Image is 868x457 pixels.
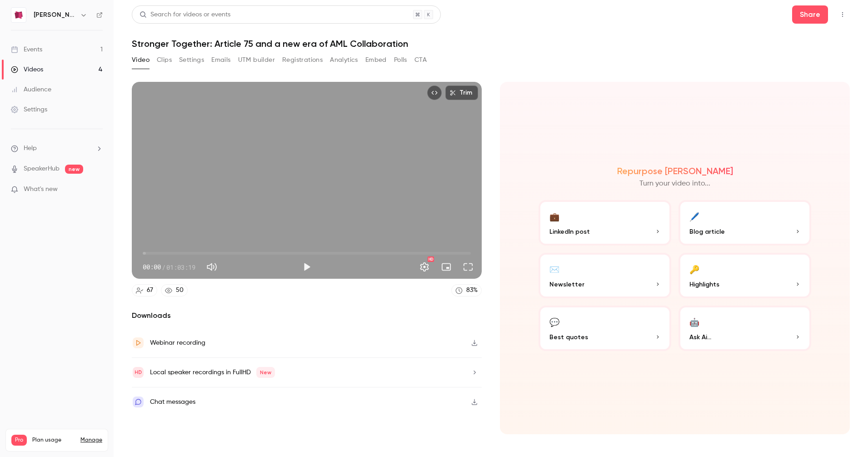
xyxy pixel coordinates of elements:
button: Top Bar Actions [835,7,850,22]
button: 🖊️Blog article [678,200,811,246]
div: 💼 [549,209,559,223]
button: Share [792,5,828,24]
button: Clips [157,53,172,67]
iframe: Noticeable Trigger [92,186,103,194]
span: Best quotes [549,332,588,342]
li: help-dropdown-opener [11,144,103,153]
a: Manage [80,437,102,444]
span: What's new [24,185,58,194]
span: Plan usage [32,437,75,444]
button: Play [298,258,316,276]
h1: Stronger Together: Article 75 and a new era of AML Collaboration [132,38,850,49]
p: Turn your video into... [639,178,710,189]
div: 🔑 [689,262,699,276]
span: Ask Ai... [689,332,711,342]
div: 00:00 [143,262,195,272]
button: 🤖Ask Ai... [678,306,811,351]
button: UTM builder [238,53,275,67]
div: 💬 [549,315,559,329]
span: LinkedIn post [549,227,590,236]
div: 🖊️ [689,209,699,223]
div: Webinar recording [150,337,205,348]
img: Roseman Labs [11,8,26,22]
span: Newsletter [549,280,584,289]
button: Polls [394,53,407,67]
div: ✉️ [549,262,559,276]
button: Video [132,53,150,67]
h2: Repurpose [PERSON_NAME] [617,166,733,176]
span: New [256,367,275,378]
button: Emails [211,53,230,67]
button: Settings [179,53,204,67]
span: 00:00 [143,262,161,272]
div: Settings [11,105,47,114]
a: 50 [161,284,188,296]
h6: [PERSON_NAME] Labs [34,10,76,20]
button: CTA [414,53,427,67]
button: Analytics [330,53,358,67]
button: Mute [203,258,221,276]
h2: Downloads [132,310,482,321]
div: Chat messages [150,397,195,407]
div: 83 % [466,286,478,295]
span: new [65,165,83,174]
span: 01:03:19 [166,262,195,272]
button: 🔑Highlights [678,253,811,298]
button: 💬Best quotes [539,306,671,351]
button: Trim [445,85,478,100]
button: ✉️Newsletter [539,253,671,298]
button: Embed video [427,85,442,100]
button: 💼LinkedIn post [539,200,671,246]
a: 67 [132,284,157,296]
button: Settings [415,258,434,276]
button: Registrations [282,53,323,67]
div: 🤖 [689,315,699,329]
button: Embed [365,53,387,67]
a: SpeakerHub [24,164,60,174]
div: Events [11,45,42,54]
div: HD [428,256,434,262]
a: 83% [451,284,482,296]
div: Local speaker recordings in FullHD [150,367,275,378]
span: Help [24,144,37,153]
div: 67 [147,286,153,295]
span: Highlights [689,280,719,289]
span: Blog article [689,227,725,236]
div: Search for videos or events [140,10,230,20]
button: Full screen [459,258,477,276]
div: 50 [176,286,184,295]
div: Videos [11,65,43,74]
span: Pro [11,435,27,446]
div: Audience [11,85,51,94]
button: Turn on miniplayer [437,258,455,276]
span: / [162,262,165,272]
